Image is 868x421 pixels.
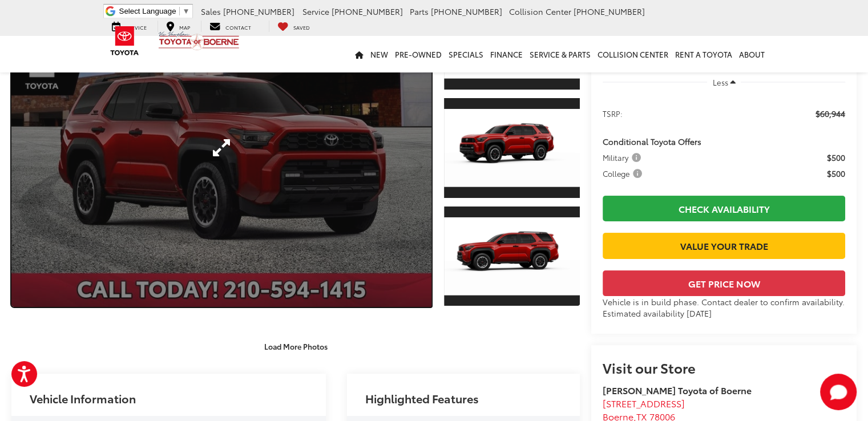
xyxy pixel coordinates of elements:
[603,168,646,179] button: College
[736,36,768,72] a: About
[442,217,581,295] img: 2025 Toyota 4Runner TRD Off-Road Premium
[201,6,221,17] span: Sales
[223,6,294,17] span: [PHONE_NUMBER]
[158,31,240,51] img: Vic Vaughan Toyota of Boerne
[603,296,845,319] div: Vehicle is in build phase. Contact dealer to confirm availability. Estimated availability [DATE]
[603,152,643,163] span: Military
[603,152,645,163] button: Military
[442,109,581,187] img: 2025 Toyota 4Runner TRD Off-Road Premium
[391,36,445,72] a: Pre-Owned
[603,168,644,179] span: College
[827,168,845,179] span: $500
[302,6,329,17] span: Service
[332,6,403,17] span: [PHONE_NUMBER]
[603,270,845,296] button: Get Price Now
[445,36,487,72] a: Specials
[352,36,367,72] a: Home
[269,21,318,32] a: My Saved Vehicles
[827,152,845,163] span: $500
[603,383,752,396] strong: [PERSON_NAME] Toyota of Boerne
[183,7,190,15] span: ▼
[603,233,845,258] a: Value Your Trade
[119,7,176,15] span: Select Language
[603,360,845,375] h2: Visit our Store
[603,196,845,221] a: Check Availability
[367,36,391,72] a: New
[707,72,741,92] button: Less
[820,374,857,410] button: Toggle Chat Window
[293,23,310,31] span: Saved
[526,36,594,72] a: Service & Parts: Opens in a new tab
[119,7,190,15] a: Select Language​
[509,6,571,17] span: Collision Center
[201,21,260,32] a: Contact
[820,374,857,410] svg: Start Chat
[30,392,136,404] h2: Vehicle Information
[365,392,479,404] h2: Highlighted Features
[574,6,645,17] span: [PHONE_NUMBER]
[410,6,429,17] span: Parts
[603,108,623,119] span: TSRP:
[672,36,736,72] a: Rent a Toyota
[103,21,155,32] a: Service
[487,36,526,72] a: Finance
[603,136,701,147] span: Conditional Toyota Offers
[603,396,685,410] span: [STREET_ADDRESS]
[594,36,672,72] a: Collision Center
[444,97,580,199] a: Expand Photo 2
[815,108,845,119] span: $60,944
[444,205,580,307] a: Expand Photo 3
[256,336,336,356] button: Load More Photos
[713,77,728,87] span: Less
[158,21,199,32] a: Map
[103,22,146,59] img: Toyota
[431,6,502,17] span: [PHONE_NUMBER]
